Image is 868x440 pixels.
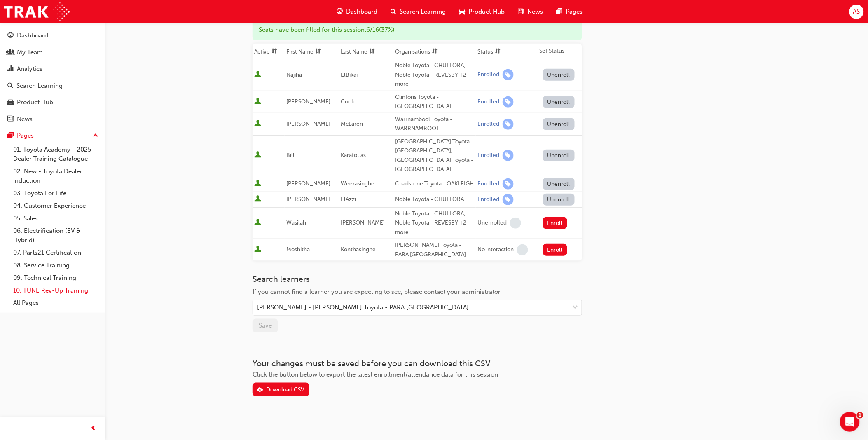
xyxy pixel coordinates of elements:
div: Enrolled [477,152,499,159]
span: [PERSON_NAME] [286,98,330,105]
button: Unenroll [543,194,575,206]
a: news-iconNews [511,3,550,20]
div: Search Learning [16,81,63,91]
span: ElBikai [341,71,358,78]
span: learningRecordVerb_ENROLL-icon [503,194,514,205]
span: people-icon [7,49,14,56]
span: download-icon [257,387,263,394]
button: Enroll [543,217,568,229]
div: Chadstone Toyota - OAKLEIGH [395,179,474,189]
a: 05. Sales [10,212,102,225]
a: 07. Parts21 Certification [10,246,102,259]
th: Toggle SortBy [285,44,339,59]
div: Seats have been filled for this session : 6 / 16 ( 37% ) [253,19,582,41]
div: No interaction [477,246,514,254]
span: Save [259,322,272,329]
span: User is active [254,219,261,227]
a: 04. Customer Experience [10,199,102,212]
span: news-icon [7,116,14,123]
span: guage-icon [337,7,343,17]
div: [GEOGRAPHIC_DATA] Toyota - [GEOGRAPHIC_DATA], [GEOGRAPHIC_DATA] Toyota - [GEOGRAPHIC_DATA] [395,137,474,174]
span: Pages [566,7,583,16]
span: User is active [254,120,261,128]
span: Weerasinghe [341,180,374,187]
span: Dashboard [346,7,377,16]
span: pages-icon [7,132,14,140]
th: Toggle SortBy [393,44,476,59]
button: Enroll [543,244,568,256]
span: User is active [254,195,261,204]
span: down-icon [573,302,578,313]
span: learningRecordVerb_ENROLL-icon [503,96,514,108]
span: learningRecordVerb_ENROLL-icon [503,150,514,161]
div: Clintons Toyota - [GEOGRAPHIC_DATA] [395,93,474,111]
button: Unenroll [543,178,575,190]
div: Pages [17,131,34,140]
span: User is active [254,180,261,188]
a: My Team [3,45,102,60]
span: 1 [857,412,863,419]
iframe: Intercom live chat [840,412,860,432]
span: ElAzzi [341,196,356,203]
span: AS [853,7,860,16]
a: 01. Toyota Academy - 2025 Dealer Training Catalogue [10,143,102,165]
span: User is active [254,98,261,106]
div: Enrolled [477,71,499,79]
button: Pages [3,128,102,143]
div: Enrolled [477,120,499,128]
span: Bill [286,152,295,159]
span: sorting-icon [369,48,375,55]
button: DashboardMy TeamAnalyticsSearch LearningProduct HubNews [3,26,102,128]
a: All Pages [10,297,102,309]
span: [PERSON_NAME] [286,196,330,203]
span: car-icon [459,7,465,17]
a: 10. TUNE Rev-Up Training [10,284,102,297]
span: car-icon [7,99,14,106]
div: Noble Toyota - CHULLORA, Noble Toyota - REVESBY +2 more [395,61,474,89]
div: Product Hub [17,98,53,107]
span: User is active [254,151,261,159]
button: AS [849,5,864,19]
a: Trak [4,2,70,21]
div: Enrolled [477,98,499,106]
th: Toggle SortBy [253,44,285,59]
a: 03. Toyota For Life [10,187,102,200]
span: Moshitha [286,246,310,253]
div: Noble Toyota - CHULLORA [395,195,474,204]
span: sorting-icon [271,48,277,55]
a: Analytics [3,61,102,77]
a: search-iconSearch Learning [384,3,452,20]
button: Unenroll [543,96,575,108]
span: pages-icon [556,7,562,17]
a: Dashboard [3,28,102,43]
span: Cook [341,98,354,105]
a: pages-iconPages [550,3,589,20]
div: News [17,115,33,124]
div: My Team [17,48,43,57]
button: Save [253,319,278,332]
span: learningRecordVerb_ENROLL-icon [503,69,514,80]
a: 02. New - Toyota Dealer Induction [10,165,102,187]
div: Unenrolled [477,219,507,227]
button: Download CSV [253,383,309,396]
span: guage-icon [7,32,14,40]
span: [PERSON_NAME] [286,180,330,187]
span: News [527,7,543,16]
span: sorting-icon [315,48,321,55]
span: sorting-icon [495,48,501,55]
div: Dashboard [17,31,48,40]
span: [PERSON_NAME] [341,219,385,226]
a: Product Hub [3,95,102,110]
span: Konthasinghe [341,246,376,253]
span: search-icon [391,7,396,17]
span: sorting-icon [432,48,438,55]
button: Unenroll [543,69,575,81]
span: [PERSON_NAME] [286,120,330,127]
span: chart-icon [7,66,14,73]
button: Unenroll [543,118,575,130]
h3: Search learners [253,274,582,284]
a: car-iconProduct Hub [452,3,511,20]
a: 09. Technical Training [10,271,102,284]
span: news-icon [518,7,524,17]
a: Search Learning [3,78,102,94]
